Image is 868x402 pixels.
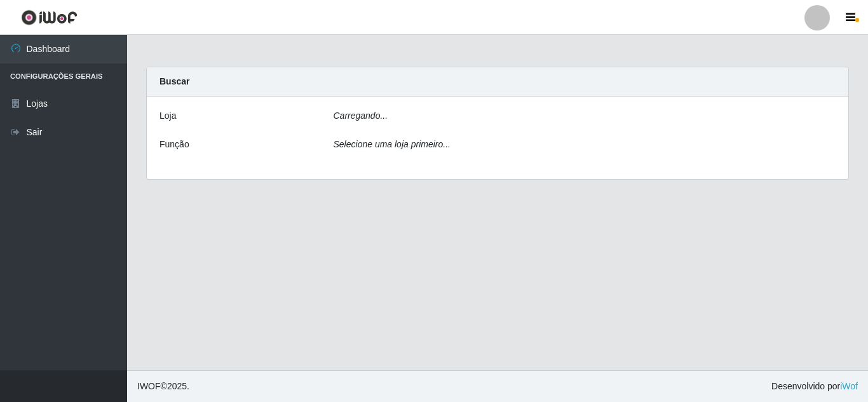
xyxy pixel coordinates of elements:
[840,381,858,391] a: iWof
[21,10,78,25] img: CoreUI Logo
[334,111,388,121] i: Carregando...
[159,109,176,123] label: Loja
[159,138,189,151] label: Função
[334,139,451,149] i: Selecione uma loja primeiro...
[137,380,189,393] span: © 2025 .
[771,380,858,393] span: Desenvolvido por
[137,381,161,391] span: IWOF
[159,76,189,86] strong: Buscar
